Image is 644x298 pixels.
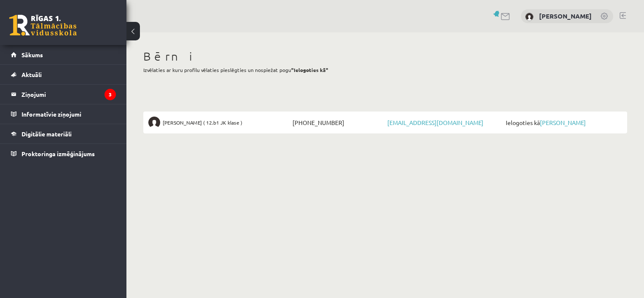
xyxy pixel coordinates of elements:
[11,124,116,144] a: Digitālie materiāli
[387,119,483,126] a: [EMAIL_ADDRESS][DOMAIN_NAME]
[525,13,534,21] img: Skaidrīte Deksne
[11,45,116,64] a: Sākums
[540,119,586,126] a: [PERSON_NAME]
[11,65,116,84] a: Aktuāli
[21,104,116,124] legend: Informatīvie ziņojumi
[11,104,116,124] a: Informatīvie ziņojumi
[504,117,622,128] span: Ielogoties kā
[9,15,77,36] a: Rīgas 1. Tālmācības vidusskola
[105,89,116,100] i: 3
[21,130,72,138] span: Digitālie materiāli
[11,85,116,104] a: Ziņojumi3
[291,67,328,73] b: "Ielogoties kā"
[163,117,242,128] span: [PERSON_NAME] ( 12.b1 JK klase )
[11,144,116,163] a: Proktoringa izmēģinājums
[539,12,592,20] a: [PERSON_NAME]
[143,66,627,74] p: Izvēlaties ar kuru profilu vēlaties pieslēgties un nospiežat pogu
[143,49,627,64] h1: Bērni
[21,85,116,104] legend: Ziņojumi
[21,51,43,59] span: Sākums
[290,117,385,128] span: [PHONE_NUMBER]
[21,71,42,78] span: Aktuāli
[21,150,95,157] span: Proktoringa izmēģinājums
[148,117,160,128] img: Robijs Cabuls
